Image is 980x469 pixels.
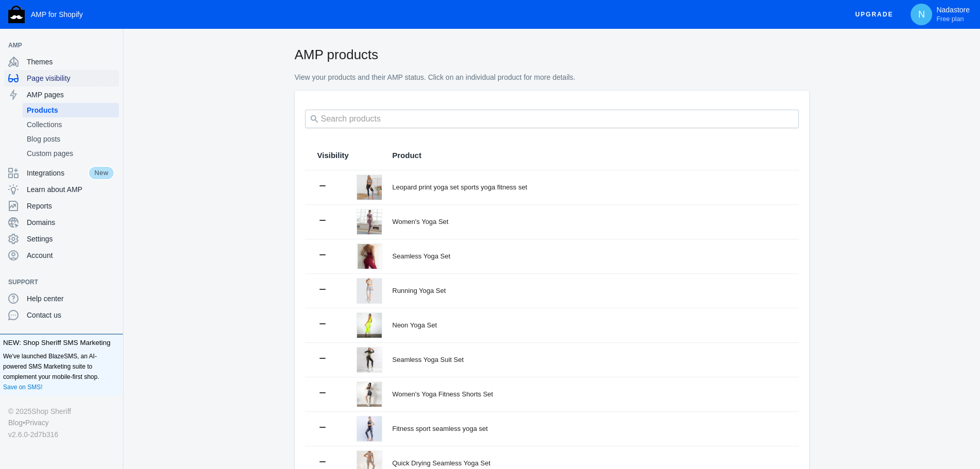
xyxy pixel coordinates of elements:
[104,43,121,47] button: Add a sales channel
[4,307,119,323] a: Contact us
[27,105,115,115] span: Products
[23,103,119,117] a: Products
[317,150,349,161] span: Visibility
[936,15,964,23] span: Free plan
[8,417,23,428] a: Blog
[8,277,104,287] span: Support
[4,70,119,86] a: Page visibility
[393,355,787,365] div: Seamless Yoga Suit Set
[8,6,25,23] img: Shop Sheriff Logo
[357,244,382,269] img: 4630785396466.jpg
[305,110,799,128] input: Search products
[393,251,787,262] div: Seamless Yoga Set
[104,280,121,284] button: Add a sales channel
[357,382,382,407] img: 17567717911812.jpg
[27,73,115,83] span: Page visibility
[357,175,382,200] img: 17190871879733.jpg
[4,54,119,70] a: Themes
[393,389,787,399] div: Women's Yoga Fitness Shorts Set
[4,214,119,231] a: Domains
[3,382,43,392] a: Save on SMS!
[357,416,382,441] img: 508346185271.jpg
[8,417,115,428] div: •
[27,293,115,304] span: Help center
[27,148,115,159] span: Custom pages
[393,286,787,296] div: Running Yoga Set
[27,184,115,195] span: Learn about AMP
[393,424,787,434] div: Fitness sport seamless yoga set
[8,40,104,50] span: AMP
[357,313,382,338] img: 8461915919447.jpg
[393,458,787,468] div: Quick Drying Seamless Yoga Set
[4,86,119,103] a: AMP pages
[393,182,787,193] div: Leopard print yoga set sports yoga fitness set
[4,247,119,264] a: Account
[27,90,115,100] span: AMP pages
[23,117,119,132] a: Collections
[357,348,382,372] img: 5382016592433.jpg
[27,201,115,211] span: Reports
[23,146,119,161] a: Custom pages
[27,250,115,260] span: Account
[31,10,83,19] span: AMP for Shopify
[27,217,115,228] span: Domains
[27,119,115,130] span: Collections
[393,217,787,227] div: Women's Yoga Set
[295,73,809,83] p: View your products and their AMP status. Click on an individual product for more details.
[25,417,49,428] a: Privacy
[4,165,119,181] a: IntegrationsNew
[916,9,926,20] span: N
[8,429,115,440] div: v2.6.0-2d7b316
[855,5,893,24] span: Upgrade
[357,210,382,234] img: 26076717339054.jpg
[8,406,115,417] div: © 2025
[295,45,809,64] h2: AMP products
[27,57,115,67] span: Themes
[23,132,119,146] a: Blog posts
[4,198,119,214] a: Reports
[27,310,115,320] span: Contact us
[4,231,119,247] a: Settings
[847,5,901,24] button: Upgrade
[929,418,968,457] iframe: Drift Widget Chat Controller
[31,406,71,417] a: Shop Sheriff
[88,166,115,180] span: New
[393,150,422,161] span: Product
[27,134,115,144] span: Blog posts
[27,168,88,178] span: Integrations
[357,279,382,303] img: 1243982812524.jpg
[4,181,119,198] a: Learn about AMP
[27,234,115,244] span: Settings
[936,6,970,23] p: Nadastore
[393,320,787,331] div: Neon Yoga Set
